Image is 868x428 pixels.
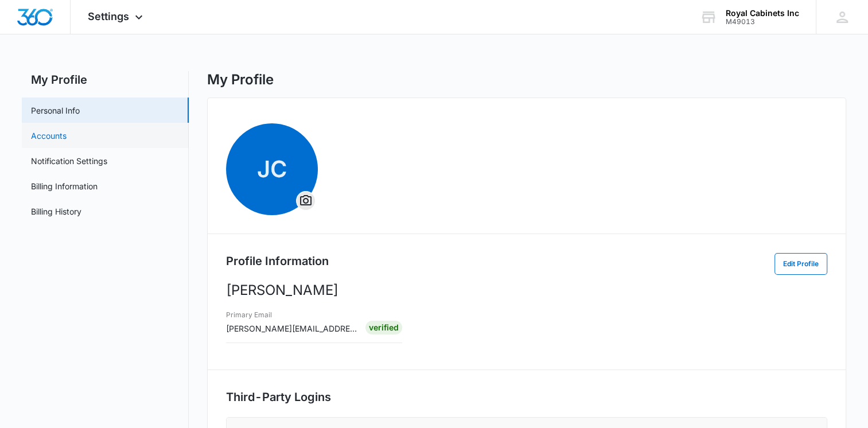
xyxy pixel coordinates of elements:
button: Overflow Menu [297,192,315,210]
div: account name [726,9,799,18]
span: [PERSON_NAME][EMAIL_ADDRESS][DOMAIN_NAME] [226,324,430,333]
div: account id [726,18,799,26]
span: JCOverflow Menu [226,123,318,215]
h1: My Profile [207,71,274,88]
a: Billing History [31,205,81,217]
span: Settings [88,10,129,22]
h2: Profile Information [226,252,329,270]
a: Billing Information [31,180,98,192]
h3: Primary Email [226,310,357,320]
a: Personal Info [31,104,80,116]
button: Edit Profile [774,253,827,275]
span: JC [226,123,318,215]
h2: Third-Party Logins [226,388,827,406]
h2: My Profile [22,71,189,88]
a: Accounts [31,130,67,142]
p: [PERSON_NAME] [226,280,827,301]
div: Verified [365,321,402,334]
a: Notification Settings [31,155,107,167]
